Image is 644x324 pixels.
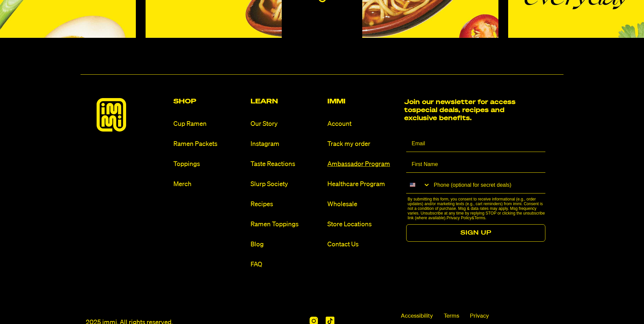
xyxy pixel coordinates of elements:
p: By submitting this form, you consent to receive informational (e.g., order updates) and/or market... [408,197,547,220]
a: Terms [444,312,459,320]
a: Slurp Society [251,180,322,189]
h2: Immi [327,98,399,105]
a: Track my order [327,140,399,149]
a: Ramen Toppings [251,220,322,229]
h2: Learn [251,98,322,105]
a: Instagram [251,140,322,149]
a: Privacy Policy [446,216,472,220]
h2: Join our newsletter for access to special deals, recipes and exclusive benefits. [404,98,520,122]
a: Store Locations [327,220,399,229]
a: Healthcare Program [327,180,399,189]
a: Ambassador Program [327,160,399,169]
button: SIGN UP [406,224,545,242]
a: Terms [474,216,485,220]
input: Phone (optional for secret deals) [430,177,545,193]
img: United States [410,182,415,187]
a: Ramen Packets [173,140,245,149]
a: Recipes [251,200,322,209]
a: Privacy [470,312,489,320]
a: FAQ [251,260,322,269]
button: Search Countries [406,177,430,193]
a: Wholesale [327,200,399,209]
h2: Shop [173,98,245,105]
a: Contact Us [327,240,399,249]
input: First Name [406,156,545,173]
img: immieats [97,98,126,132]
iframe: Marketing Popup [3,293,71,321]
a: Cup Ramen [173,119,245,129]
a: Blog [251,240,322,249]
a: Toppings [173,160,245,169]
a: Our Story [251,119,322,129]
a: Merch [173,180,245,189]
a: Account [327,119,399,129]
a: Taste Reactions [251,160,322,169]
input: Email [406,135,545,152]
span: Accessibility [401,312,433,320]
